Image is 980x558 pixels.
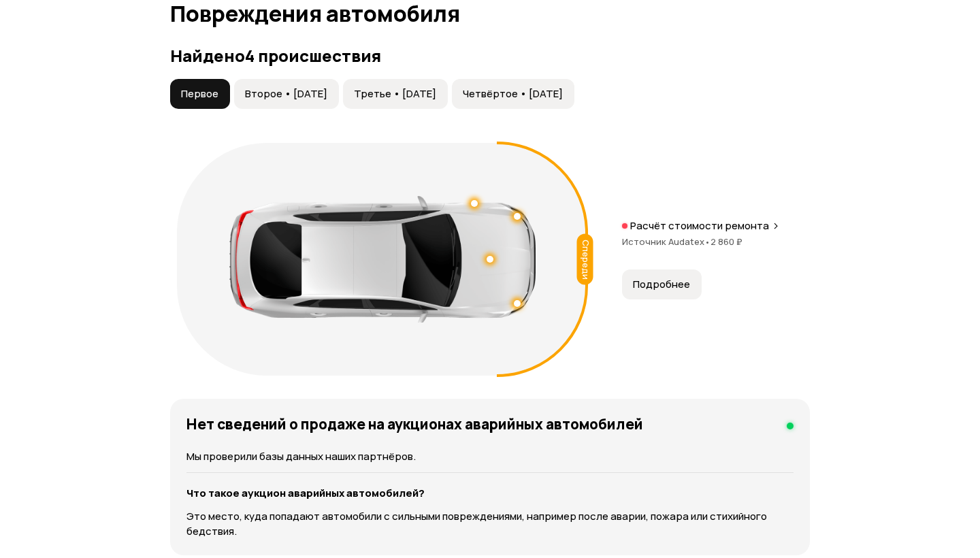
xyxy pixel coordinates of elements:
[630,219,769,233] p: Расчёт стоимости ремонта
[181,87,218,101] span: Первое
[704,235,710,248] span: •
[622,235,710,248] span: Источник Audatex
[622,269,702,299] button: Подробнее
[170,1,810,26] h1: Повреждения автомобиля
[186,415,643,433] h4: Нет сведений о продаже на аукционах аварийных автомобилей
[186,486,425,500] strong: Что такое аукцион аварийных автомобилей?
[354,87,436,101] span: Третье • [DATE]
[577,233,593,284] div: Спереди
[234,79,339,109] button: Второе • [DATE]
[463,87,563,101] span: Четвёртое • [DATE]
[633,278,690,291] span: Подробнее
[245,87,327,101] span: Второе • [DATE]
[343,79,448,109] button: Третье • [DATE]
[186,509,794,539] p: Это место, куда попадают автомобили с сильными повреждениями, например после аварии, пожара или с...
[170,46,810,65] h3: Найдено 4 происшествия
[452,79,574,109] button: Четвёртое • [DATE]
[710,235,742,248] span: 2 860 ₽
[186,449,794,464] p: Мы проверили базы данных наших партнёров.
[170,79,230,109] button: Первое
